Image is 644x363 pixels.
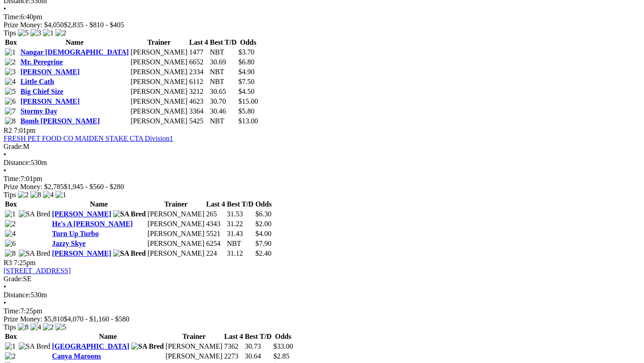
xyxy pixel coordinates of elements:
a: [STREET_ADDRESS] [4,267,71,274]
td: 30.69 [209,58,237,67]
img: 2 [55,29,66,37]
th: Best T/D [245,332,272,341]
img: 8 [5,117,16,125]
span: Time: [4,175,21,182]
span: $4,070 - $1,160 - $580 [64,315,130,323]
td: 31.22 [226,219,254,228]
td: 6254 [206,239,225,248]
td: 7362 [224,342,243,351]
img: 4 [5,78,16,86]
a: He's A [PERSON_NAME] [52,220,132,228]
span: Distance: [4,291,30,299]
div: Prize Money: $2,785 [4,183,640,191]
img: 3 [30,29,41,37]
td: [PERSON_NAME] [147,229,205,238]
td: 30.70 [209,97,237,106]
td: NBT [209,77,237,86]
span: $33.00 [273,342,293,350]
td: [PERSON_NAME] [147,219,205,228]
span: 7:25pm [14,259,36,266]
th: Trainer [130,38,188,47]
span: $2.00 [255,220,271,228]
td: 224 [206,249,225,258]
img: 1 [5,342,16,350]
a: Canya Maroons [52,352,101,360]
img: 8 [30,191,41,199]
td: 4343 [206,219,225,228]
div: 6:40pm [4,13,640,21]
th: Best T/D [209,38,237,47]
img: 8 [5,249,16,257]
span: $13.00 [238,117,258,125]
span: Box [5,333,17,340]
th: Odds [238,38,258,47]
span: R3 [4,259,12,266]
td: [PERSON_NAME] [130,117,188,126]
td: 6652 [189,58,208,67]
span: Tips [4,323,16,331]
span: $2.40 [255,249,271,257]
td: 31.12 [226,249,254,258]
a: Little Cath [21,78,54,85]
td: [PERSON_NAME] [130,48,188,57]
img: 5 [55,323,66,331]
img: SA Bred [19,249,51,257]
a: Bomb [PERSON_NAME] [21,117,100,125]
img: SA Bred [19,342,51,350]
td: 31.43 [226,229,254,238]
a: Big Chief Size [21,88,64,95]
td: 3364 [189,107,208,116]
img: 1 [5,210,16,218]
img: 8 [18,323,29,331]
th: Odds [273,332,293,341]
div: SE [4,275,640,283]
span: • [4,167,6,174]
span: $4.50 [238,88,254,95]
div: Prize Money: $4,050 [4,21,640,29]
span: $6.80 [238,58,254,66]
td: [PERSON_NAME] [130,68,188,76]
span: $5.80 [238,107,254,115]
span: Tips [4,191,16,198]
img: 2 [5,58,16,66]
th: Last 4 [206,200,225,209]
td: 2334 [189,68,208,76]
th: Last 4 [189,38,208,47]
td: 30.64 [245,352,272,361]
a: Mr. Peregrine [21,58,63,66]
td: 5521 [206,229,225,238]
img: 4 [43,191,54,199]
img: SA Bred [131,342,164,350]
th: Trainer [165,332,223,341]
span: $7.90 [255,240,271,247]
span: $4.00 [255,230,271,237]
th: Best T/D [226,200,254,209]
img: 6 [5,240,16,248]
td: 30.65 [209,87,237,96]
span: $6.30 [255,210,271,218]
span: Time: [4,307,21,315]
img: 5 [5,88,16,96]
th: Odds [255,200,272,209]
span: $7.50 [238,78,254,85]
th: Name [20,38,129,47]
td: 2273 [224,352,243,361]
img: 3 [5,68,16,76]
a: [PERSON_NAME] [21,68,80,76]
span: $4.90 [238,68,254,76]
td: [PERSON_NAME] [130,87,188,96]
td: 1477 [189,48,208,57]
span: $2.85 [273,352,289,360]
th: Name [51,200,146,209]
span: • [4,5,6,13]
div: Prize Money: $5,810 [4,315,640,323]
td: NBT [226,239,254,248]
span: • [4,299,6,307]
th: Last 4 [224,332,243,341]
span: $2,835 - $810 - $405 [64,21,124,29]
span: 7:01pm [14,127,36,134]
img: 2 [43,323,54,331]
a: [GEOGRAPHIC_DATA] [52,342,129,350]
th: Trainer [147,200,205,209]
span: Box [5,38,17,46]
